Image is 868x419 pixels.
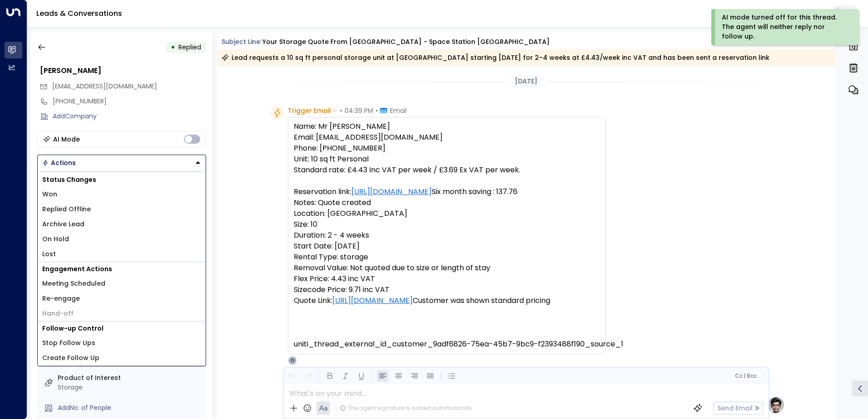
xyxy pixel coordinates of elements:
a: Leads & Conversations [36,8,122,19]
pre: Name: Mr [PERSON_NAME] Email: [EMAIL_ADDRESS][DOMAIN_NAME] Phone: [PHONE_NUMBER] Unit: 10 sq ft P... [294,121,600,350]
div: AI mode turned off for this thread. The agent will neither reply nor follow up. [722,13,847,41]
span: Subject Line: [222,37,261,46]
div: AddCompany [53,112,206,121]
span: Archive Lead [42,219,84,229]
div: Button group with a nested menu [37,155,206,171]
div: Your storage quote from [GEOGRAPHIC_DATA] - Space Station [GEOGRAPHIC_DATA] [262,37,550,47]
span: Replied Offline [42,205,91,214]
h1: Status Changes [38,173,206,187]
span: Email [390,106,407,115]
a: [URL][DOMAIN_NAME] [351,186,432,197]
div: AddNo. of People [58,403,202,413]
div: The agent signature is added automatically [340,404,472,412]
span: [EMAIL_ADDRESS][DOMAIN_NAME] [52,82,157,91]
button: Cc|Bcc [731,372,760,380]
button: Redo [302,370,314,382]
div: [PERSON_NAME] [40,65,206,76]
span: davids93@live.co.uk [52,82,157,91]
div: • [171,39,175,55]
img: profile-logo.png [767,396,785,414]
span: Hand-off [42,309,74,318]
button: Undo [286,370,298,382]
span: Create Follow Up [42,353,99,363]
label: Product of Interest [58,373,202,383]
div: Lead requests a 10 sq ft personal storage unit at [GEOGRAPHIC_DATA] starting [DATE] for 2–4 weeks... [222,53,769,62]
span: Re-engage [42,294,80,303]
span: Meeting Scheduled [42,279,105,288]
span: | [744,373,745,379]
div: Actions [42,159,76,167]
span: On Hold [42,234,69,244]
h1: Engagement Actions [38,262,206,276]
span: Cc Bcc [735,373,756,379]
div: [DATE] [511,75,541,88]
span: • [375,106,378,115]
span: Won [42,190,57,199]
span: 04:39 PM [345,106,373,115]
span: Lost [42,249,56,259]
button: Actions [37,155,206,171]
span: Trigger Email [288,106,331,115]
h1: Follow-up Control [38,322,206,336]
span: • [340,106,342,115]
span: Stop Follow Ups [42,338,95,348]
div: AI Mode [53,135,80,144]
div: Storage [58,383,202,392]
div: O [288,356,297,365]
a: [URL][DOMAIN_NAME] [332,295,413,306]
div: [PHONE_NUMBER] [53,97,206,106]
span: • [333,106,335,115]
span: Replied [178,43,201,52]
